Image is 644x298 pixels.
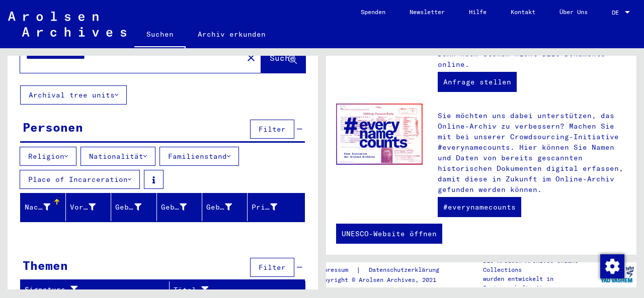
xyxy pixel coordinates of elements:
[70,199,111,215] div: Vorname
[250,120,294,139] button: Filter
[316,265,451,275] div: |
[111,193,156,221] mat-header-cell: Geburtsname
[161,202,187,213] div: Geburt‏
[252,202,277,213] div: Prisoner #
[252,199,292,215] div: Prisoner #
[174,282,293,298] div: Titel
[25,282,169,298] div: Signature
[80,147,155,166] button: Nationalität
[336,224,442,244] a: UNESCO-Website öffnen
[598,262,636,287] img: yv_logo.png
[25,202,50,213] div: Nachname
[202,193,248,221] mat-header-cell: Geburtsdatum
[134,22,186,48] a: Suchen
[159,147,239,166] button: Familienstand
[438,111,626,195] p: Sie möchten uns dabei unterstützen, das Online-Archiv zu verbessern? Machen Sie mit bei unserer C...
[612,9,623,16] span: DE
[259,125,286,134] span: Filter
[25,284,156,295] div: Signature
[316,275,451,284] p: Copyright © Arolsen Archives, 2021
[361,265,451,275] a: Datenschutzerklärung
[161,199,202,215] div: Geburt‏
[270,53,295,63] span: Suche
[250,258,294,277] button: Filter
[206,199,247,215] div: Geburtsdatum
[174,285,280,295] div: Titel
[23,256,68,274] div: Themen
[115,202,141,213] div: Geburtsname
[157,193,202,221] mat-header-cell: Geburt‏
[600,254,624,278] img: Zustimmung ändern
[248,193,304,221] mat-header-cell: Prisoner #
[70,202,96,213] div: Vorname
[20,85,127,105] button: Archival tree units
[245,52,257,64] mat-icon: close
[259,263,286,272] span: Filter
[336,104,423,165] img: enc.jpg
[115,199,156,215] div: Geburtsname
[23,118,83,136] div: Personen
[21,193,66,221] mat-header-cell: Nachname
[206,202,232,213] div: Geburtsdatum
[66,193,111,221] mat-header-cell: Vorname
[20,147,76,166] button: Religion
[483,256,598,274] p: Die Arolsen Archives Online-Collections
[25,199,65,215] div: Nachname
[483,274,598,292] p: wurden entwickelt in Partnerschaft mit
[316,265,356,275] a: Impressum
[438,72,517,92] a: Anfrage stellen
[20,170,140,189] button: Place of Incarceration
[261,42,305,73] button: Suche
[438,197,521,217] a: #everynamecounts
[8,12,126,37] img: Arolsen_neg.svg
[241,47,261,67] button: Clear
[186,22,278,46] a: Archiv erkunden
